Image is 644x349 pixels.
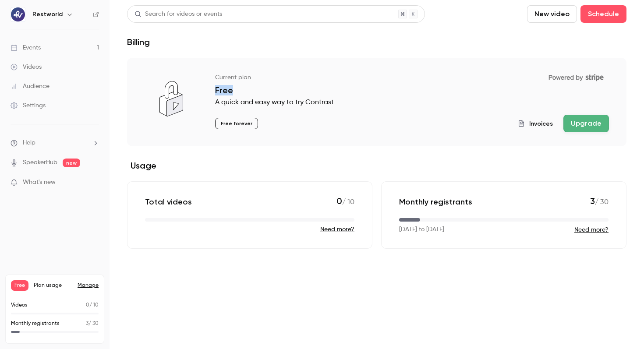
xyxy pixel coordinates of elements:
p: Free [215,85,609,95]
div: Audience [11,82,50,91]
p: Videos [11,301,28,309]
div: Events [11,43,41,52]
a: SpeakerHub [23,158,57,167]
p: / 30 [590,196,609,208]
button: New video [527,5,577,23]
button: Need more? [574,226,609,234]
span: Help [23,138,35,148]
p: Monthly registrants [11,320,60,328]
p: / 10 [86,301,99,309]
button: Need more? [320,225,354,234]
img: Restworld [11,7,25,21]
div: Videos [11,63,42,71]
div: Search for videos or events [134,10,222,19]
p: Free forever [215,118,258,129]
p: [DATE] to [DATE] [399,225,444,234]
button: Upgrade [563,115,609,132]
button: Invoices [518,119,553,128]
span: What's new [23,178,56,187]
section: billing [127,58,626,249]
h2: Usage [127,160,626,171]
h6: Restworld [32,10,63,19]
iframe: Noticeable Trigger [88,179,99,187]
span: Plan usage [34,282,72,289]
p: A quick and easy way to try Contrast [215,97,609,108]
button: Schedule [580,5,626,23]
a: Manage [78,282,99,289]
span: 3 [86,321,88,326]
span: new [63,159,80,167]
span: Invoices [529,119,553,128]
p: Current plan [215,73,251,82]
p: Total videos [145,197,192,207]
li: help-dropdown-opener [11,138,99,148]
div: Settings [11,101,46,110]
span: 0 [86,303,89,308]
p: / 30 [86,320,99,328]
span: Free [11,280,28,291]
span: 0 [336,196,342,206]
p: Monthly registrants [399,197,472,207]
span: 3 [590,196,595,206]
h1: Billing [127,37,150,47]
p: / 10 [336,196,354,208]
